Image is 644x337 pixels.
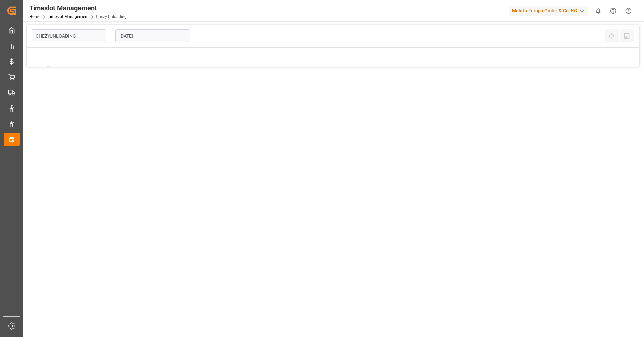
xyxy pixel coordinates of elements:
div: Melitta Europa GmbH & Co. KG [509,6,588,16]
button: show 0 new notifications [591,3,606,18]
a: Home [29,14,40,19]
button: Help Center [606,3,621,18]
button: Melitta Europa GmbH & Co. KG [509,4,591,17]
div: Timeslot Management [29,3,127,13]
input: DD-MM-YYYY [115,29,190,42]
a: Timeslot Management [48,14,89,19]
input: Type to search/select [32,29,106,42]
